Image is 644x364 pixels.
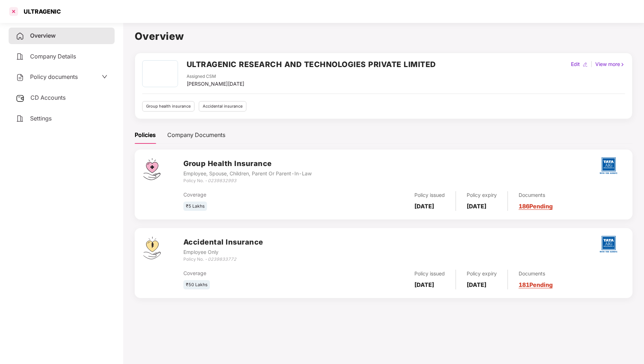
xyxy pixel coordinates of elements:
img: svg+xml;base64,PHN2ZyB4bWxucz0iaHR0cDovL3d3dy53My5vcmcvMjAwMC9zdmciIHdpZHRoPSIyNCIgaGVpZ2h0PSIyNC... [16,52,24,61]
div: Employee Only [183,248,263,256]
b: [DATE] [467,281,486,288]
span: CD Accounts [30,94,66,101]
img: rightIcon [620,62,625,67]
span: Policy documents [30,73,78,80]
div: Policy issued [414,270,445,278]
div: ULTRAGENIC [19,8,61,15]
span: Settings [30,115,52,122]
h2: ULTRAGENIC RESEARCH AND TECHNOLOGIES PRIVATE LIMITED [187,58,436,70]
span: Company Details [30,53,76,60]
b: [DATE] [467,203,486,210]
h1: Overview [135,28,633,44]
div: Employee, Spouse, Children, Parent Or Parent-In-Law [183,170,312,178]
div: Edit [569,60,581,68]
img: svg+xml;base64,PHN2ZyB3aWR0aD0iMjUiIGhlaWdodD0iMjQiIHZpZXdCb3g9IjAgMCAyNSAyNCIgZmlsbD0ibm9uZSIgeG... [16,94,25,103]
i: 0239833772 [208,256,236,262]
div: ₹50 Lakhs [183,280,210,290]
img: svg+xml;base64,PHN2ZyB4bWxucz0iaHR0cDovL3d3dy53My5vcmcvMjAwMC9zdmciIHdpZHRoPSIyNCIgaGVpZ2h0PSIyNC... [16,114,24,123]
div: Policy issued [414,191,445,199]
div: Group health insurance [142,101,194,112]
img: svg+xml;base64,PHN2ZyB4bWxucz0iaHR0cDovL3d3dy53My5vcmcvMjAwMC9zdmciIHdpZHRoPSI0OS4zMjEiIGhlaWdodD... [143,237,161,259]
img: svg+xml;base64,PHN2ZyB4bWxucz0iaHR0cDovL3d3dy53My5vcmcvMjAwMC9zdmciIHdpZHRoPSI0Ny43MTQiIGhlaWdodD... [143,158,160,180]
div: Coverage [183,269,330,277]
div: Coverage [183,191,330,199]
i: 0239832993 [208,178,236,183]
div: [PERSON_NAME][DATE] [187,80,244,88]
div: ₹5 Lakhs [183,202,207,211]
span: down [102,74,107,80]
img: tatag.png [596,153,621,178]
img: tatag.png [596,232,621,257]
b: [DATE] [414,281,434,288]
a: 181 Pending [519,281,553,288]
span: Overview [30,32,56,39]
div: Accidental insurance [199,101,246,112]
a: 186 Pending [519,203,553,210]
b: [DATE] [414,203,434,210]
h3: Group Health Insurance [183,158,312,169]
h3: Accidental Insurance [183,237,263,248]
div: Policy expiry [467,191,497,199]
img: svg+xml;base64,PHN2ZyB4bWxucz0iaHR0cDovL3d3dy53My5vcmcvMjAwMC9zdmciIHdpZHRoPSIyNCIgaGVpZ2h0PSIyNC... [16,32,24,41]
div: | [589,60,594,68]
div: Documents [519,270,553,278]
div: Policy No. - [183,178,312,184]
div: Policy No. - [183,256,263,263]
img: svg+xml;base64,PHN2ZyB4bWxucz0iaHR0cDovL3d3dy53My5vcmcvMjAwMC9zdmciIHdpZHRoPSIyNCIgaGVpZ2h0PSIyNC... [16,73,24,82]
div: Policy expiry [467,270,497,278]
div: Assigned CSM [187,73,244,80]
div: Company Documents [167,131,225,140]
img: editIcon [583,62,588,67]
div: View more [594,60,626,68]
div: Documents [519,191,553,199]
div: Policies [135,131,156,140]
